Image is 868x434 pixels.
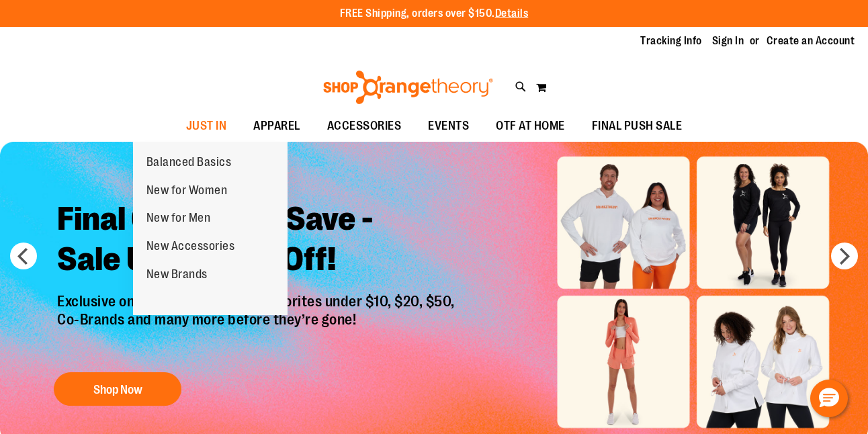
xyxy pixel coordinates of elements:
a: New for Women [133,177,241,205]
span: New Accessories [146,239,235,256]
span: New for Men [146,211,211,228]
span: OTF AT HOME [496,111,565,141]
a: FINAL PUSH SALE [578,111,696,142]
ul: JUST IN [133,142,288,316]
a: New Brands [133,261,221,289]
a: Balanced Basics [133,148,245,177]
a: APPAREL [240,111,314,142]
button: prev [10,243,37,269]
a: Final Chance To Save -Sale Up To 40% Off! Exclusive online deals! Shop OTF favorites under $10, $... [47,189,468,413]
span: FINAL PUSH SALE [592,111,683,141]
span: New Brands [146,267,208,284]
span: Balanced Basics [146,155,232,172]
button: Hello, have a question? Let’s chat. [810,380,848,417]
a: New for Men [133,204,224,232]
img: Shop Orangetheory [321,71,495,104]
h2: Final Chance To Save - Sale Up To 40% Off! [47,189,468,293]
span: APPAREL [253,111,300,141]
span: JUST IN [186,111,227,141]
button: Shop Now [54,372,181,406]
span: EVENTS [428,111,469,141]
a: ACCESSORIES [314,111,415,142]
a: Create an Account [767,34,855,48]
button: next [831,243,858,269]
a: OTF AT HOME [482,111,578,142]
span: ACCESSORIES [327,111,402,141]
a: Tracking Info [640,34,702,48]
a: New Accessories [133,232,249,261]
a: JUST IN [173,111,241,142]
p: FREE Shipping, orders over $150. [340,6,529,21]
a: EVENTS [415,111,482,142]
a: Details [495,7,529,19]
span: New for Women [146,183,228,200]
p: Exclusive online deals! Shop OTF favorites under $10, $20, $50, Co-Brands and many more before th... [47,293,468,359]
a: Sign In [712,34,744,48]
